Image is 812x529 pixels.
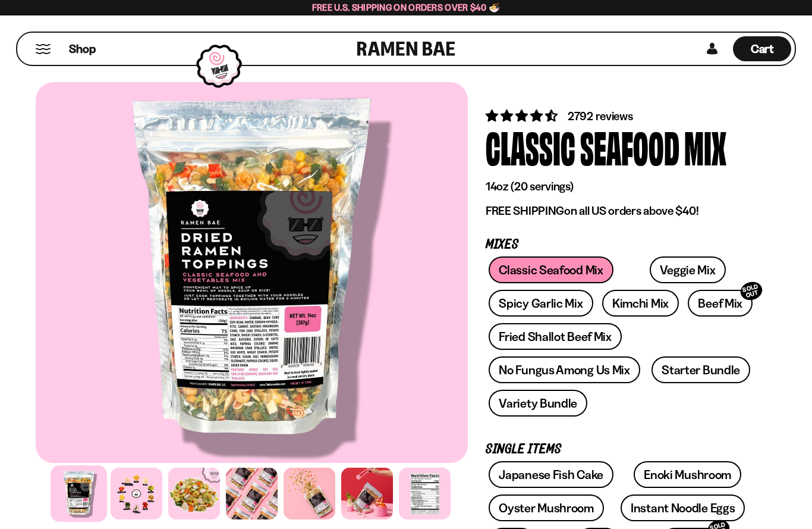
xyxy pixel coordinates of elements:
div: Classic [486,124,575,169]
p: 14oz (20 servings) [486,179,759,194]
a: Spicy Garlic Mix [489,290,593,317]
div: SOLD OUT [738,280,764,303]
div: Seafood [580,124,679,169]
a: Veggie Mix [650,256,726,283]
a: No Fungus Among Us Mix [489,356,640,383]
span: 2792 reviews [568,109,633,123]
span: Free U.S. Shipping on Orders over $40 🍜 [312,2,501,13]
span: Cart [751,42,774,56]
a: Kimchi Mix [602,290,679,317]
a: Shop [69,36,96,61]
span: Shop [69,41,96,57]
p: on all US orders above $40! [486,204,759,218]
a: Japanese Fish Cake [489,461,613,488]
a: Variety Bundle [489,390,587,417]
p: Single Items [486,444,759,455]
strong: FREE SHIPPING [486,204,564,218]
a: Cart [733,33,791,65]
button: Mobile Menu Trigger [35,44,51,54]
a: Oyster Mushroom [489,494,604,521]
span: 4.68 stars [486,108,560,123]
p: Mixes [486,239,759,251]
a: Enoki Mushroom [634,461,741,488]
a: Fried Shallot Beef Mix [489,323,621,350]
a: Starter Bundle [652,356,750,383]
a: Instant Noodle Eggs [621,494,745,521]
div: Mix [684,124,726,169]
a: Beef MixSOLD OUT [688,290,753,317]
